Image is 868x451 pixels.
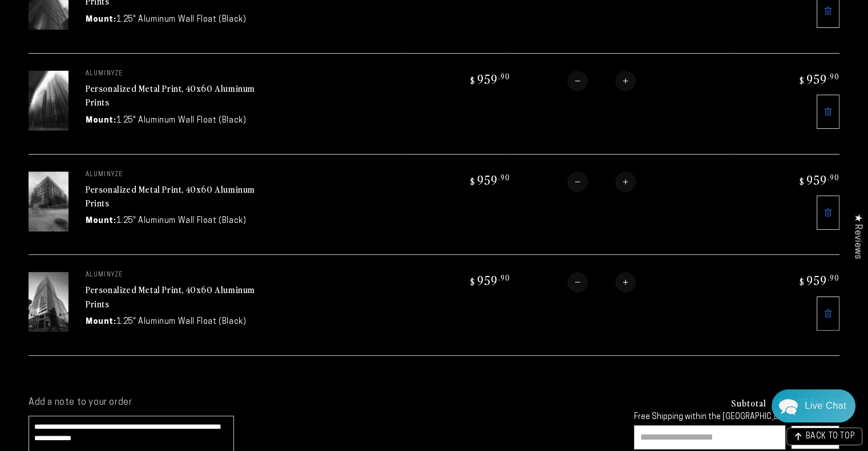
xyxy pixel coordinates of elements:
[86,215,116,227] dt: Mount:
[827,172,839,182] sup: .90
[731,398,766,407] h3: Subtotal
[634,413,839,422] div: Free Shipping within the [GEOGRAPHIC_DATA]
[29,272,68,332] img: 40"x60" Rectangle White Matte Aluminyzed Photo
[800,176,805,187] span: $
[86,71,257,78] p: aluminyze
[116,316,247,328] dd: 1.25" Aluminum Wall Float (Black)
[29,397,611,409] label: Add a note to your order
[800,426,830,449] div: Apply
[86,115,116,127] dt: Mount:
[817,196,839,230] a: Remove 40"x60" Rectangle White Matte Aluminyzed Photo
[470,176,475,187] span: $
[470,276,475,287] span: $
[86,172,257,178] p: aluminyze
[86,316,116,328] dt: Mount:
[805,389,846,422] div: Contact Us Directly
[498,273,510,282] sup: .90
[798,172,839,188] bdi: 959
[588,71,615,91] input: Quantity for Personalized Metal Print, 40x60 Aluminum Prints
[588,172,615,192] input: Quantity for Personalized Metal Print, 40x60 Aluminum Prints
[772,389,855,422] div: Chat widget toggle
[86,272,257,279] p: aluminyze
[469,272,510,288] bdi: 959
[86,14,116,26] dt: Mount:
[116,215,247,227] dd: 1.25" Aluminum Wall Float (Black)
[798,71,839,87] bdi: 959
[805,433,855,441] span: BACK TO TOP
[827,71,839,81] sup: .90
[827,273,839,282] sup: .90
[588,272,615,292] input: Quantity for Personalized Metal Print, 40x60 Aluminum Prints
[469,71,510,87] bdi: 959
[86,182,255,210] a: Personalized Metal Print, 40x60 Aluminum Prints
[846,205,868,268] div: Click to open Judge.me floating reviews tab
[817,296,839,331] a: Remove 40"x60" Rectangle White Matte Aluminyzed Photo
[116,115,247,127] dd: 1.25" Aluminum Wall Float (Black)
[498,172,510,182] sup: .90
[800,276,805,287] span: $
[86,283,255,310] a: Personalized Metal Print, 40x60 Aluminum Prints
[817,95,839,129] a: Remove 40"x60" Rectangle White Matte Aluminyzed Photo
[29,71,68,131] img: 40"x60" Rectangle White Matte Aluminyzed Photo
[469,172,510,188] bdi: 959
[86,82,255,109] a: Personalized Metal Print, 40x60 Aluminum Prints
[29,172,68,231] img: 40"x60" Rectangle White Matte Aluminyzed Photo
[470,75,475,86] span: $
[116,14,247,26] dd: 1.25" Aluminum Wall Float (Black)
[498,71,510,81] sup: .90
[800,75,805,86] span: $
[798,272,839,288] bdi: 959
